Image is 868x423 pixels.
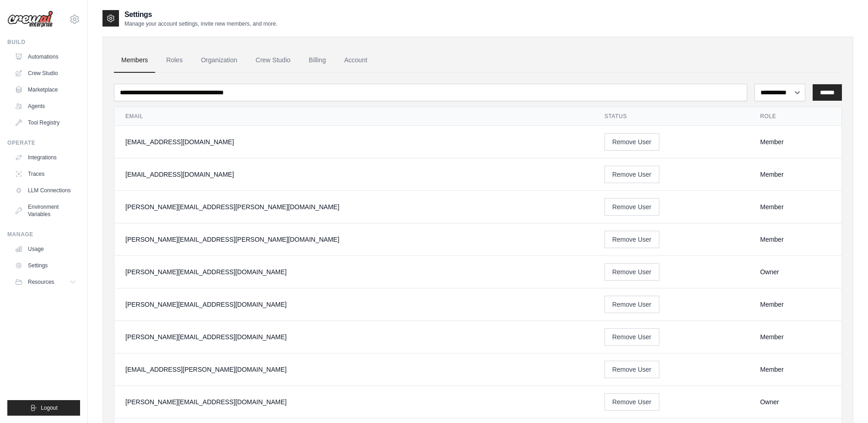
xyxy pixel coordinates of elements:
[124,9,277,20] h2: Settings
[125,365,582,374] div: [EMAIL_ADDRESS][PERSON_NAME][DOMAIN_NAME]
[593,107,749,126] th: Status
[248,48,298,73] a: Crew Studio
[760,202,830,211] div: Member
[11,99,80,114] a: Agents
[7,400,80,416] button: Logout
[760,235,830,244] div: Member
[7,11,53,28] img: Logo
[7,139,80,146] div: Operate
[11,115,80,130] a: Tool Registry
[11,49,80,64] a: Automations
[125,267,582,277] div: [PERSON_NAME][EMAIL_ADDRESS][DOMAIN_NAME]
[760,267,830,277] div: Owner
[7,231,80,238] div: Manage
[11,150,80,165] a: Integrations
[125,300,582,309] div: [PERSON_NAME][EMAIL_ADDRESS][DOMAIN_NAME]
[11,82,80,97] a: Marketplace
[125,137,582,146] div: [EMAIL_ADDRESS][DOMAIN_NAME]
[194,48,244,73] a: Organization
[11,258,80,273] a: Settings
[125,235,582,244] div: [PERSON_NAME][EMAIL_ADDRESS][PERSON_NAME][DOMAIN_NAME]
[7,38,80,46] div: Build
[760,300,830,309] div: Member
[41,404,58,412] span: Logout
[604,328,659,346] button: Remove User
[604,166,659,183] button: Remove User
[749,107,841,126] th: Role
[604,133,659,151] button: Remove User
[125,202,582,211] div: [PERSON_NAME][EMAIL_ADDRESS][PERSON_NAME][DOMAIN_NAME]
[125,170,582,179] div: [EMAIL_ADDRESS][DOMAIN_NAME]
[11,183,80,198] a: LLM Connections
[604,231,659,248] button: Remove User
[114,107,593,126] th: Email
[760,332,830,342] div: Member
[11,167,80,181] a: Traces
[11,275,80,289] button: Resources
[760,397,830,407] div: Owner
[604,263,659,281] button: Remove User
[11,242,80,256] a: Usage
[114,48,155,73] a: Members
[302,48,333,73] a: Billing
[124,20,277,27] p: Manage your account settings, invite new members, and more.
[760,170,830,179] div: Member
[760,365,830,374] div: Member
[604,198,659,216] button: Remove User
[604,361,659,378] button: Remove User
[760,137,830,146] div: Member
[125,397,582,407] div: [PERSON_NAME][EMAIL_ADDRESS][DOMAIN_NAME]
[11,200,80,222] a: Environment Variables
[28,278,54,286] span: Resources
[11,66,80,81] a: Crew Studio
[125,332,582,342] div: [PERSON_NAME][EMAIL_ADDRESS][DOMAIN_NAME]
[159,48,190,73] a: Roles
[337,48,375,73] a: Account
[604,296,659,313] button: Remove User
[604,393,659,411] button: Remove User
